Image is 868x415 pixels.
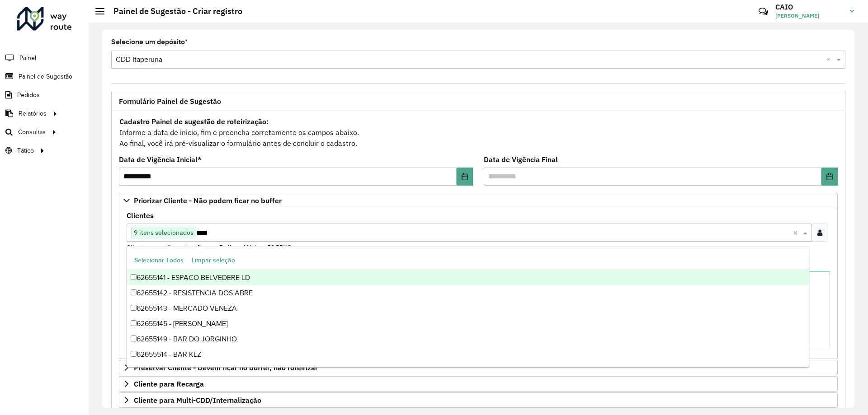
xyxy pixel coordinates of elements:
span: Painel [19,53,36,63]
div: 62655145 - [PERSON_NAME] [127,316,809,331]
h2: Painel de Sugestão - Criar registro [104,6,242,16]
span: Preservar Cliente - Devem ficar no buffer, não roteirizar [134,364,318,371]
span: Cliente para Recarga [134,380,204,387]
div: 62655142 - RESISTENCIA DOS ABRE [127,285,809,301]
span: Consultas [18,127,46,137]
button: Choose Date [821,168,838,186]
div: Informe a data de inicio, fim e preencha corretamente os campos abaixo. Ao final, você irá pré-vi... [119,116,838,149]
span: [PERSON_NAME] [775,12,843,20]
span: 9 itens selecionados [132,227,196,238]
label: Data de Vigência Inicial [119,154,202,165]
span: Clear all [793,227,801,238]
label: Data de Vigência Final [484,154,558,165]
span: Pedidos [17,90,40,100]
span: Tático [17,146,34,155]
div: Priorizar Cliente - Não podem ficar no buffer [119,208,838,359]
span: Painel de Sugestão [19,72,72,81]
small: Clientes que não podem ficar no Buffer – Máximo 50 PDVS [127,243,291,252]
label: Selecione um depósito [111,37,188,47]
a: Cliente para Recarga [119,376,838,392]
div: 62655149 - BAR DO JORGINHO [127,331,809,347]
a: Priorizar Cliente - Não podem ficar no buffer [119,193,838,208]
span: Clear all [826,54,834,65]
span: Formulário Painel de Sugestão [119,98,221,105]
h3: CAIO [775,3,843,11]
span: Cliente para Multi-CDD/Internalização [134,396,261,404]
a: Contato Rápido [754,2,773,21]
div: 62655141 - ESPACO BELVEDERE LD [127,270,809,285]
strong: Cadastro Painel de sugestão de roteirização: [119,117,269,126]
button: Limpar seleção [188,253,239,267]
ng-dropdown-panel: Options list [127,246,809,368]
button: Choose Date [457,168,473,186]
a: Preservar Cliente - Devem ficar no buffer, não roteirizar [119,360,838,375]
span: Relatórios [19,109,47,118]
label: Clientes [127,210,154,221]
button: Selecionar Todos [130,253,188,267]
div: 62655143 - MERCADO VENEZA [127,301,809,316]
a: Cliente para Multi-CDD/Internalização [119,392,838,408]
span: Priorizar Cliente - Não podem ficar no buffer [134,197,282,204]
div: 62655514 - BAR KLZ [127,347,809,362]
